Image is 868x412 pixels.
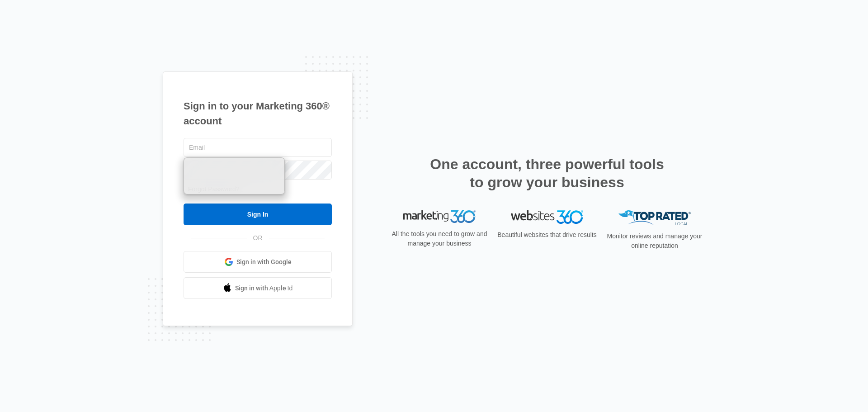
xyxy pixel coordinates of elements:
a: Sign in with Apple Id [184,277,332,299]
a: Sign in with Google [184,251,332,273]
span: Sign in with Google [236,257,292,267]
span: Sign in with Apple Id [235,284,293,293]
h1: Sign in to your Marketing 360® account [184,99,332,128]
img: Marketing 360 [403,210,476,223]
p: Beautiful websites that drive results [496,230,598,240]
img: Websites 360 [511,210,583,223]
img: Top Rated Local [618,210,691,225]
input: Sign In [184,204,332,225]
p: Monitor reviews and manage your online reputation [604,232,705,251]
h2: One account, three powerful tools to grow your business [427,155,667,191]
span: OR [247,233,269,243]
p: All the tools you need to grow and manage your business [389,229,490,248]
input: Email [184,138,332,157]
